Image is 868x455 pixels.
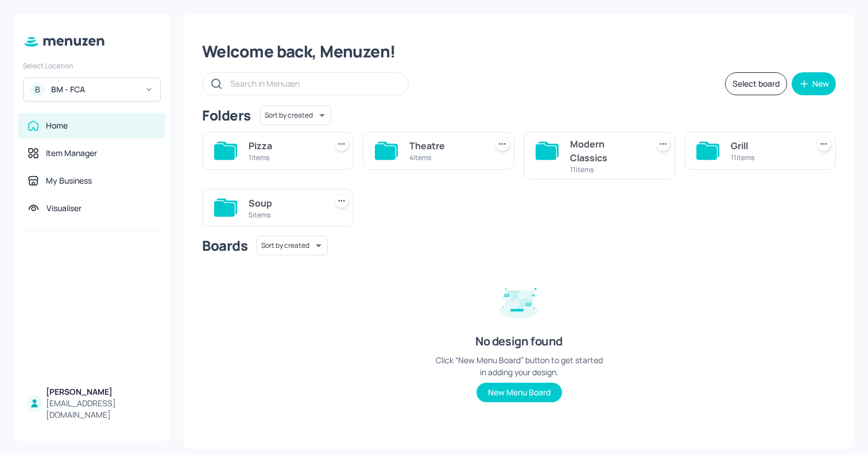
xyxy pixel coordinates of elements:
div: [PERSON_NAME] [46,386,156,398]
div: Select Location [23,61,161,71]
div: New [812,80,829,88]
div: B [30,83,44,96]
div: 4 items [409,153,482,162]
div: Sort by created [260,104,331,127]
div: BM - FCA [51,84,138,95]
input: Search in Menuzen [230,75,397,92]
div: My Business [46,175,92,186]
div: 1 items [249,153,321,162]
div: Boards [202,236,247,255]
div: Folders [202,106,251,125]
div: Welcome back, Menuzen! [202,41,836,62]
div: Soup [249,196,321,210]
img: design-empty [490,271,548,329]
div: No design found [475,333,563,349]
button: Select board [725,72,787,95]
div: [EMAIL_ADDRESS][DOMAIN_NAME] [46,398,156,421]
div: Theatre [409,139,482,153]
div: 11 items [570,165,642,174]
div: 5 items [249,210,321,220]
div: Click “New Menu Board” button to get started in adding your design. [433,354,605,378]
button: New Menu Board [476,383,562,402]
div: Visualiser [46,203,82,214]
div: Modern Classics [570,137,642,165]
div: Item Manager [46,147,97,159]
div: 11 items [731,153,803,162]
div: Pizza [249,139,321,153]
div: Grill [731,139,803,153]
button: New [792,72,836,95]
div: Sort by created [257,234,328,257]
div: Home [46,120,68,131]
